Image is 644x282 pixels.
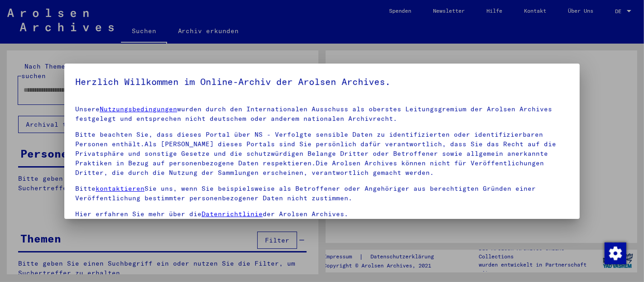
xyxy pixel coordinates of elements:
img: Zustimmung ändern [605,242,626,264]
a: Datenrichtlinie [202,210,263,218]
p: Unsere wurden durch den Internationalen Ausschuss als oberstes Leitungsgremium der Arolsen Archiv... [75,104,569,124]
h5: Herzlich Willkommen im Online-Archiv der Arolsen Archives. [75,74,569,89]
p: Bitte Sie uns, wenn Sie beispielsweise als Betroffener oder Angehöriger aus berechtigten Gründen ... [75,184,569,203]
p: Bitte beachten Sie, dass dieses Portal über NS - Verfolgte sensible Daten zu identifizierten oder... [75,130,569,178]
p: Hier erfahren Sie mehr über die der Arolsen Archives. [75,209,569,219]
a: Nutzungsbedingungen [100,105,177,113]
a: kontaktieren [96,184,144,193]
